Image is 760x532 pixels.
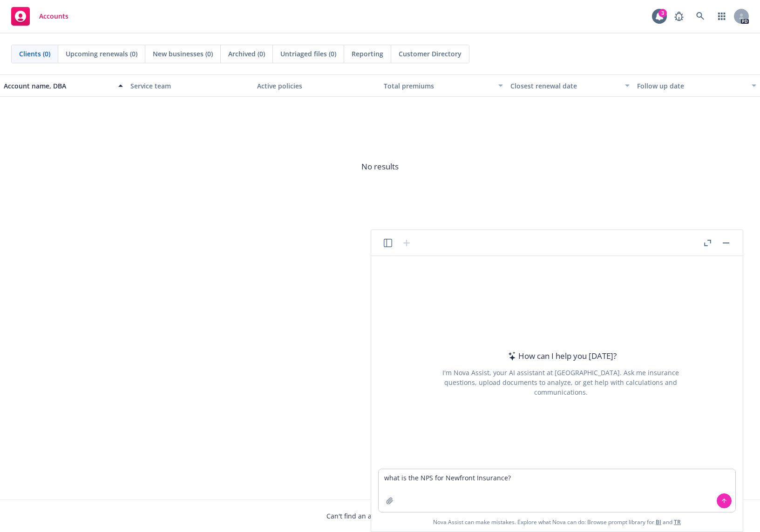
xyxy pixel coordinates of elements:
div: How can I help you [DATE]? [505,350,617,362]
div: Closest renewal date [510,81,619,91]
a: BI [656,518,661,526]
button: Follow up date [633,74,760,97]
div: Total premiums [384,81,493,91]
div: Service team [130,81,250,91]
button: Closest renewal date [507,74,633,97]
button: Total premiums [380,74,507,97]
span: Clients (0) [19,49,50,59]
div: Active policies [257,81,376,91]
div: 3 [658,9,667,17]
div: Account name, DBA [4,81,113,91]
span: Accounts [39,13,68,20]
span: Archived (0) [228,49,265,59]
span: Untriaged files (0) [280,49,336,59]
span: Reporting [352,49,383,59]
a: Switch app [712,7,731,26]
a: TR [674,518,681,526]
a: Report a Bug [670,7,688,26]
button: Active policies [253,74,380,97]
button: Service team [127,74,253,97]
div: I'm Nova Assist, your AI assistant at [GEOGRAPHIC_DATA]. Ask me insurance questions, upload docum... [430,368,692,397]
a: Search [691,7,710,26]
div: Follow up date [637,81,746,91]
span: Customer Directory [399,49,461,59]
a: Accounts [7,3,72,29]
textarea: what is the NPS for Newfront Insurance? [379,469,735,512]
span: Upcoming renewals (0) [66,49,137,59]
span: Can't find an account? [326,511,434,521]
span: New businesses (0) [153,49,213,59]
span: Nova Assist can make mistakes. Explore what Nova can do: Browse prompt library for and [433,512,681,532]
